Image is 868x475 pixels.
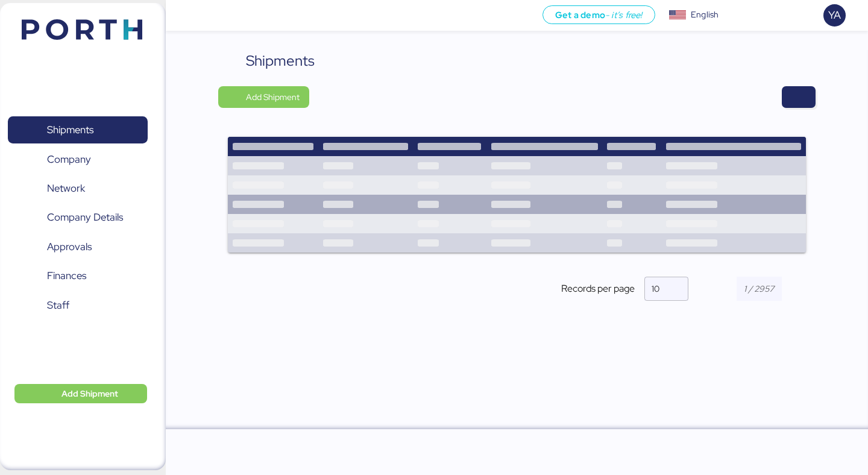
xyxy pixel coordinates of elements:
span: Finances [47,267,86,285]
div: English [691,8,719,21]
span: YA [828,7,841,23]
a: Company Details [8,204,148,231]
span: 10 [652,283,659,294]
a: Staff [8,292,148,319]
a: Approvals [8,233,148,261]
span: Company [47,151,91,168]
span: Staff [47,297,69,314]
span: Network [47,180,85,197]
span: Add Shipment [61,386,118,401]
div: Shipments [246,50,315,72]
a: Finances [8,262,148,290]
a: Company [8,145,148,173]
span: Records per page [561,282,635,296]
a: Shipments [8,116,148,144]
input: 1 / 2957 [737,277,782,301]
a: Network [8,175,148,203]
button: Menu [173,5,193,26]
span: Shipments [47,121,93,139]
span: Approvals [47,238,92,256]
button: Add Shipment [14,384,147,403]
span: Add Shipment [246,90,300,104]
button: Add Shipment [218,86,309,108]
span: Company Details [47,209,123,226]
